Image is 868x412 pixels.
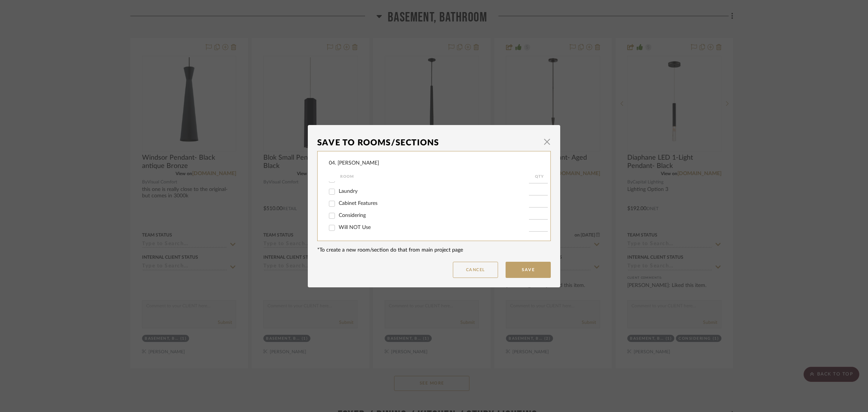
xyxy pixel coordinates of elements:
[339,213,366,218] span: Considering
[539,134,555,150] button: Close
[339,189,358,194] span: Laundry
[317,134,539,151] div: Save To Rooms/Sections
[339,225,371,230] span: Will NOT Use
[453,262,498,278] button: Cancel
[506,262,551,278] button: Save
[529,172,550,181] div: QTY
[340,172,529,181] div: Room
[339,201,377,206] span: Cabinet Features
[317,134,551,151] dialog-header: Save To Rooms/Sections
[329,159,379,167] div: 04. [PERSON_NAME]
[317,246,551,254] div: *To create a new room/section do that from main project page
